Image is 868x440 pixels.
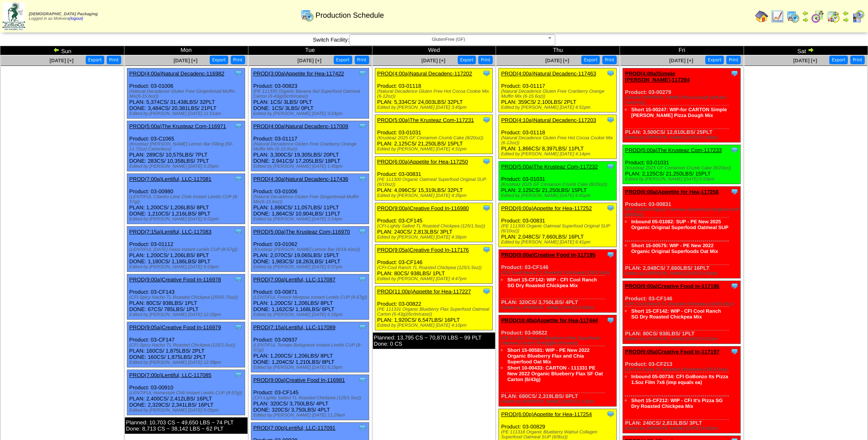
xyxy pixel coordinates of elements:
td: Tue [248,46,372,55]
div: Product: 03-00823 PLAN: 1CS / 3LBS / 0PLT DONE: 1CS / 3LBS / 0PLT [251,68,369,119]
img: Tooltip [358,122,367,130]
div: Edited by [PERSON_NAME] [DATE] 4:10pm [377,323,493,328]
a: PROD(11:00p)Appetite for Hea-117227 [377,288,471,295]
a: Inbound 05-01082: SUP - PE New 2025 Organic Original Superfood Oatmeal SUP [631,219,728,230]
a: PROD(7:00a)Lentiful, LLC-117081 [129,176,211,182]
div: (Natural Decadence Gluten Free Hot Cocoa Cookie Mix (6-12oz)) [377,89,493,99]
td: Sat [744,46,868,55]
img: Tooltip [606,162,615,171]
div: Product: 03-CF143 PLAN: 80CS / 938LBS / 1PLT DONE: 67CS / 785LBS / 1PLT [127,274,245,320]
span: [DATE] [+] [297,58,321,63]
div: Product: 03-00831 PLAN: 2,048CS / 7,660LBS / 16PLT [499,203,617,247]
a: PROD(7:00p)Lentiful, LLC-117091 [253,425,335,431]
img: arrowright.gif [842,16,849,23]
div: (PE 111300 Organic Oatmeal Superfood Original SUP (6/10oz)) [377,177,493,187]
button: Export [581,56,600,64]
img: Tooltip [730,347,739,356]
div: Edited by [PERSON_NAME] [DATE] 6:16pm [253,312,369,317]
button: Print [478,56,493,64]
a: [DATE] [+] [669,58,693,63]
div: Product: 03-CF147 PLAN: 160CS / 1,875LBS / 2PLT DONE: 160CS / 1,875LBS / 2PLT [127,322,245,367]
a: PROD(7:15a)Lentiful, LLC-117089 [253,324,335,330]
a: Short 15-00581: WIP - PE New 2022 Organic Blueberry Flax and Chia Superfood Oat Mix [507,347,590,365]
a: PROD(6:00a)Appetite for Hea-117252 [501,205,592,211]
div: Edited by [PERSON_NAME] [DATE] 4:35pm [377,193,493,198]
button: Print [602,56,617,64]
div: Edited by [PERSON_NAME] [DATE] 4:36pm [377,235,493,240]
span: [DATE] [+] [173,58,197,63]
div: Edited by [PERSON_NAME] [DATE] 6:50pm [625,177,740,182]
img: Tooltip [234,175,243,183]
div: (LENTIFUL Cilantro Lime Chile Instant Lentils CUP (8-57g)) [129,194,245,204]
img: Tooltip [482,204,491,212]
img: Tooltip [358,69,367,77]
div: (CFI-Cool Ranch TL Roasted Chickpea (125/1.5oz)) [501,270,616,275]
div: Edited by [PERSON_NAME] [DATE] 4:47pm [377,276,493,281]
div: (Krusteaz [PERSON_NAME] Lemon Bar Filling (50-11.72oz) Cartonless) [129,142,245,152]
span: [DEMOGRAPHIC_DATA] Packaging [29,12,98,16]
div: Product: 03-00822 PLAN: 1,920CS / 6,547LBS / 16PLT [375,286,493,330]
button: Export [86,56,104,64]
img: Tooltip [482,69,491,77]
a: (logout) [69,16,83,21]
div: (Krusteaz 2025 GF Cinnamon Crumb Cake (8/20oz)) [501,182,616,187]
img: Tooltip [234,122,243,130]
a: PROD(3:00a)Appetite for Hea-117422 [253,70,344,77]
a: PROD(4:00a)Natural Decadenc-116982 [129,70,225,77]
span: Logged in as Molivera [29,12,98,21]
button: Print [231,56,245,64]
button: Print [355,56,369,64]
a: PROD(9:05a)Creative Food In-117176 [377,247,469,253]
img: Tooltip [234,371,243,379]
a: PROD(5:00a)The Krusteaz Com-117231 [377,117,474,123]
div: Product: 03-CF146 PLAN: 80CS / 938LBS / 1PLT [375,245,493,284]
img: arrowright.gif [802,16,809,23]
a: Short 15-CF212: WIP - CFI It's Pizza SG Dry Roasted Chickpea Mix [631,398,723,409]
div: Edited by [PERSON_NAME] [DATE] 6:50pm [625,135,740,140]
img: Tooltip [482,116,491,124]
div: Edited by [PERSON_NAME] [DATE] 4:14pm [501,152,616,157]
img: arrowleft.gif [802,10,809,16]
div: (CFI-Cool Ranch TL Roasted Chickpea (125/1.5oz)) [625,302,740,307]
div: Product: 03-01118 PLAN: 5,334CS / 24,003LBS / 32PLT [375,68,493,112]
div: (Natural Decadence Gluten Free Cranberry Orange Muffin Mix (6-15.6oz)) [501,89,616,99]
a: [DATE] [+] [545,58,569,63]
img: Tooltip [606,316,615,324]
div: Edited by [PERSON_NAME] [DATE] 3:45pm [377,105,493,110]
span: [DATE] [+] [793,58,817,63]
div: Edited by [PERSON_NAME] [DATE] 11:51am [129,111,245,116]
div: (CFI-Lightly Salted TL Roasted Chickpea (125/1.5oz)) [377,224,493,229]
div: Edited by [PERSON_NAME] [DATE] 11:29am [253,413,369,418]
div: (CFI-Spicy Nacho TL Roasted Chickpea (125/1.5oz)) [129,343,245,348]
a: [DATE] [+] [49,58,73,63]
div: (LENTIFUL French Mirepoix Instant Lentils CUP (8-57g)) [253,295,369,300]
button: Export [334,56,352,64]
a: Short 10-00433: CARTON - 111331 PE New 2022 Organic Blueberry Flax SF Oat Carton (6/43g) [507,365,603,382]
div: (CFI-It's Pizza TL Roasted Chickpea (125/1.5oz)) [625,367,740,372]
div: (CFI-Lightly Salted TL Roasted Chickpea (125/1.5oz)) [253,396,369,400]
img: calendarprod.gif [786,10,800,23]
button: Print [850,56,865,64]
img: Tooltip [358,424,367,432]
img: Tooltip [358,323,367,331]
td: Mon [124,46,248,55]
a: PROD(6:00p)Appetite for Hea-117254 [501,411,592,417]
div: (Natural Decadence Gluten Free Hot Cocoa Cookie Mix (6-12oz)) [501,136,616,145]
img: Tooltip [606,250,615,259]
a: PROD(5:00a)The Krusteaz Com-117232 [501,164,598,170]
div: Edited by [PERSON_NAME] [DATE] 6:41pm [501,193,616,198]
div: Product: 03-00871 PLAN: 1,200CS / 1,206LBS / 8PLT DONE: 1,162CS / 1,168LBS / 8PLT [251,274,369,320]
div: (LENTIFUL Homestyle Chili Instant Lentils CUP (8-57g)) [129,391,245,396]
img: Tooltip [606,204,615,212]
div: Product: 03-01031 PLAN: 2,125CS / 21,250LBS / 15PLT [623,145,741,184]
div: Product: 03-CF213 PLAN: 240CS / 2,813LBS / 3PLT [623,346,741,433]
a: [DATE] [+] [421,58,445,63]
a: PROD(9:05a)Creative Food In-117197 [625,349,719,355]
button: Print [726,56,741,64]
img: Tooltip [358,175,367,183]
img: Tooltip [730,282,739,290]
img: Tooltip [482,157,491,166]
